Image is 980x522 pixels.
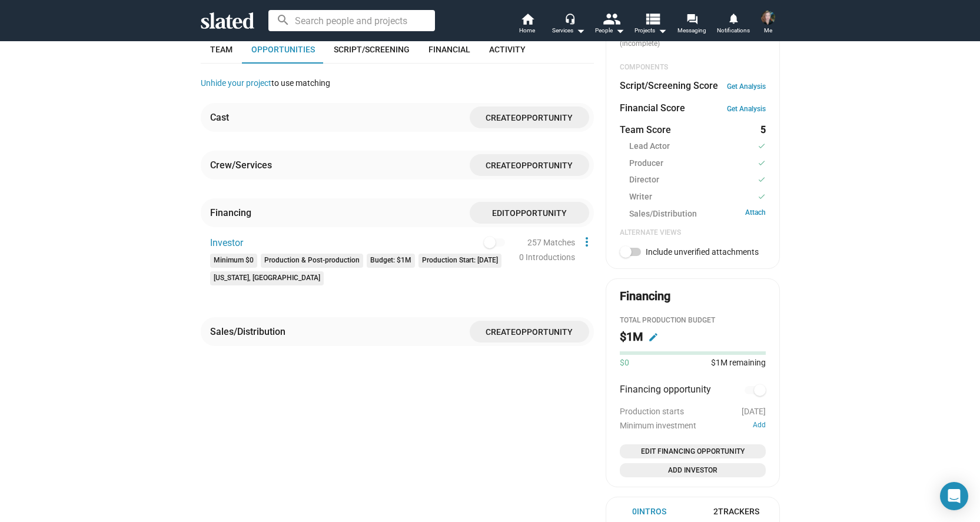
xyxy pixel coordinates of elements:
mat-icon: arrow_drop_down [573,24,587,38]
span: Lead Actor [629,141,670,153]
div: Crew/Services [210,159,272,171]
mat-icon: headset_mic [564,13,575,24]
span: Opportunity [516,161,573,170]
h2: $1M [620,329,643,345]
button: Add [753,421,766,430]
a: Home [507,12,548,38]
div: 0 Intros [632,506,666,517]
span: Add Investor [624,464,761,476]
mat-chip: Budget: $1M [367,254,415,268]
button: Edit budget [644,328,663,347]
mat-icon: check [758,141,766,152]
mat-icon: arrow_drop_down [613,24,627,38]
button: Services [548,12,589,38]
mat-chip: Minimum $0 [210,254,257,268]
dt: Script/Screening Score [620,79,718,92]
div: to use matching [201,78,594,89]
span: Create [486,113,516,122]
span: $1M remaining [711,358,766,367]
span: Writer [629,191,652,204]
span: Create [486,327,516,337]
mat-icon: check [758,158,766,169]
span: Sales/Distribution [629,208,697,220]
div: Open Intercom Messenger [940,482,968,510]
span: Investor [210,237,243,248]
span: Me [764,24,772,38]
span: Opportunity [516,113,573,122]
span: Home [519,24,535,38]
a: Attach [745,208,766,220]
mat-chip: [US_STATE], [GEOGRAPHIC_DATA] [210,271,324,285]
button: CreateOpportunity [470,107,589,128]
a: Financial [419,35,480,64]
span: Financial [428,45,470,54]
span: Production starts [620,407,684,416]
span: Opportunities [251,45,315,54]
dt: Financial Score [620,102,685,114]
input: Search people and projects [268,10,435,31]
div: Financing [210,207,251,219]
a: Opportunities [242,35,324,64]
span: Opportunity [510,208,567,218]
span: [DATE] [742,407,766,416]
mat-icon: home [520,12,534,26]
a: Notifications [713,12,754,38]
div: Alternate Views [620,228,766,238]
div: Financing [620,288,670,304]
a: Script/Screening [324,35,419,64]
div: 257 Matches [527,237,575,249]
a: Get Analysis [727,105,766,113]
div: Cast [210,111,229,124]
button: Open add or edit financing opportunity dialog [620,444,766,458]
dt: Team Score [620,124,671,136]
a: Get Analysis [727,82,766,91]
div: Total Production budget [620,316,766,325]
button: People [589,12,630,38]
mat-icon: forum [686,13,697,24]
mat-icon: notifications [727,12,739,24]
button: EditOpportunity [470,202,589,224]
mat-icon: edit [648,332,659,343]
button: Projects [630,12,672,38]
div: 0 Introductions [519,251,575,264]
a: Activity [480,35,535,64]
mat-icon: arrow_drop_down [655,24,669,38]
span: Opportunity [516,327,573,337]
mat-icon: check [758,191,766,202]
span: Notifications [717,24,750,38]
mat-icon: check [758,174,766,185]
span: Projects [634,24,667,38]
button: CreateOpportunity [470,321,589,343]
span: Include unverified attachments [646,247,759,257]
span: Minimum investment [620,421,696,430]
span: Edit [492,208,510,218]
span: Create [486,161,516,170]
span: Producer [629,158,663,170]
span: Financing opportunity [620,383,711,397]
div: Sales/Distribution [210,325,285,338]
span: Messaging [677,24,706,38]
button: CreateOpportunity [470,154,589,176]
span: (incomplete) [620,39,662,48]
div: Services [552,24,585,38]
span: Activity [489,45,526,54]
span: Director [629,174,659,187]
span: Edit Financing Opportunity [624,445,761,457]
a: Unhide your project [201,78,271,88]
span: $0 [620,357,629,368]
button: Shelly PainoMe [754,8,782,39]
span: Team [210,45,232,54]
mat-icon: view_list [643,10,660,27]
img: Shelly Paino [761,11,775,25]
mat-icon: people [602,10,619,27]
div: COMPONENTS [620,63,766,72]
div: 2 Trackers [713,506,759,517]
mat-chip: Production Start: [DATE] [418,254,501,268]
button: Open add investor dialog [620,463,766,477]
dd: 5 [755,124,766,136]
span: Script/Screening [334,45,410,54]
a: Team [201,35,242,64]
mat-icon: more_vert [580,235,594,249]
div: People [595,24,624,38]
a: Messaging [672,12,713,38]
